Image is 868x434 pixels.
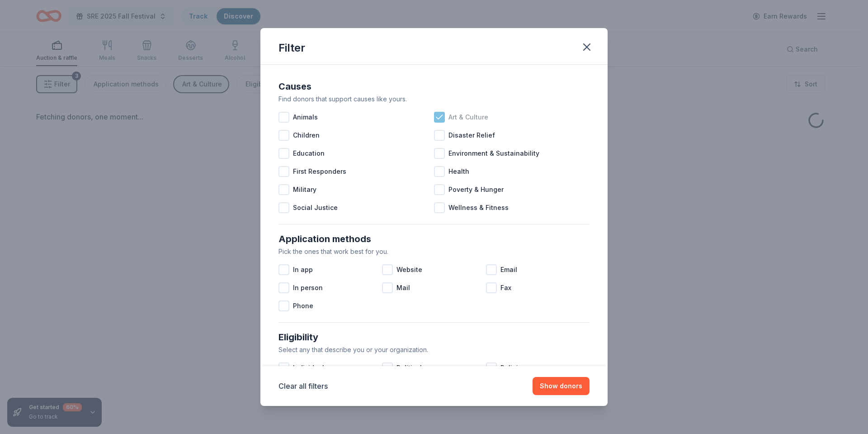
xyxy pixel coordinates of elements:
[278,94,590,105] div: Find donors that support causes like yours.
[293,362,328,373] span: Individuals
[448,148,539,159] span: Environment & Sustainability
[293,130,320,141] span: Children
[448,112,488,123] span: Art & Culture
[448,184,504,195] span: Poverty & Hunger
[396,282,410,293] span: Mail
[278,344,590,355] div: Select any that describe you or your organization.
[293,166,346,177] span: First Responders
[500,362,530,373] span: Religious
[293,264,313,275] span: In app
[278,41,305,55] div: Filter
[500,282,511,293] span: Fax
[448,166,469,177] span: Health
[448,202,509,213] span: Wellness & Fitness
[293,282,323,293] span: In person
[278,330,590,344] div: Eligibility
[278,232,590,246] div: Application methods
[278,79,590,94] div: Causes
[293,184,316,195] span: Military
[533,377,590,395] button: Show donors
[396,362,422,373] span: Political
[293,112,318,123] span: Animals
[278,246,590,257] div: Pick the ones that work best for you.
[500,264,517,275] span: Email
[448,130,495,141] span: Disaster Relief
[293,202,338,213] span: Social Justice
[278,381,328,391] button: Clear all filters
[293,148,325,159] span: Education
[293,300,313,311] span: Phone
[396,264,422,275] span: Website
